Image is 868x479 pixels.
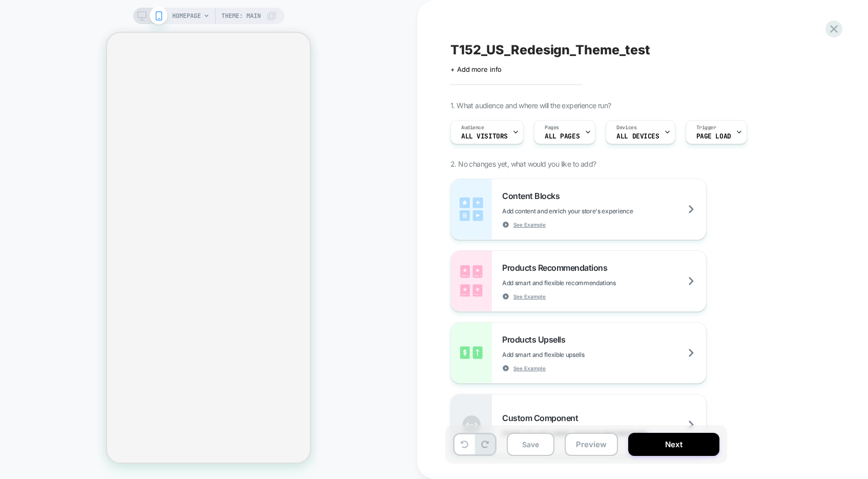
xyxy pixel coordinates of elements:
span: Page Load [696,133,731,140]
span: All Visitors [461,133,508,140]
span: Trigger [696,124,716,131]
span: T152_US_Redesign_Theme_test [450,42,650,57]
span: Theme: MAIN [221,8,261,24]
button: Next [628,433,719,456]
span: See Example [513,365,546,372]
span: Add content and enrich your store's experience [502,207,684,215]
span: Custom Component [502,413,583,423]
span: 1. What audience and where will the experience run? [450,101,611,110]
span: ALL DEVICES [616,133,659,140]
button: Save [507,433,554,456]
span: Devices [616,124,636,131]
span: Content Blocks [502,191,565,201]
span: 2. No changes yet, what would you like to add? [450,159,596,168]
span: See Example [513,221,546,228]
span: Add smart and flexible upsells [502,351,635,358]
button: Preview [565,433,618,456]
span: Pages [545,124,559,131]
span: Products Recommendations [502,263,612,273]
span: ALL PAGES [545,133,580,140]
span: Audience [461,124,484,131]
span: HOMEPAGE [172,8,201,24]
span: Products Upsells [502,334,570,345]
span: Add smart and flexible recommendations [502,279,667,287]
span: See Example [513,293,546,300]
span: + Add more info [450,65,502,73]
